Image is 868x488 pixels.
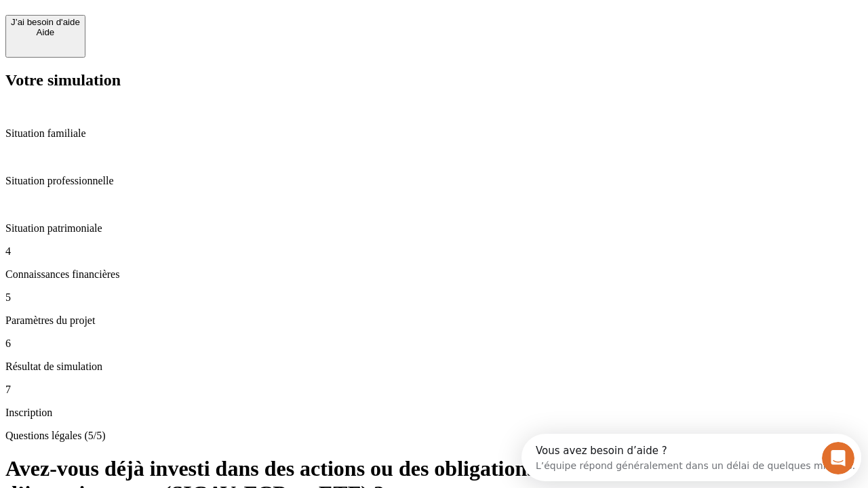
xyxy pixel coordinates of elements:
[822,442,854,474] iframe: Intercom live chat
[5,15,85,58] button: J’ai besoin d'aideAide
[521,434,861,481] iframe: Intercom live chat discovery launcher
[5,245,863,258] p: 4
[5,175,863,187] p: Situation professionnelle
[5,291,863,304] p: 5
[5,127,863,140] p: Situation familiale
[5,71,863,89] h2: Votre simulation
[5,5,374,43] div: Ouvrir le Messenger Intercom
[5,361,863,373] p: Résultat de simulation
[5,314,863,327] p: Paramètres du projet
[11,17,80,27] div: J’ai besoin d'aide
[5,222,863,235] p: Situation patrimoniale
[5,268,863,281] p: Connaissances financières
[11,27,80,37] div: Aide
[5,384,863,396] p: 7
[5,407,863,419] p: Inscription
[14,12,334,22] div: Vous avez besoin d’aide ?
[5,338,863,350] p: 6
[5,430,863,442] p: Questions légales (5/5)
[14,22,334,37] div: L’équipe répond généralement dans un délai de quelques minutes.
